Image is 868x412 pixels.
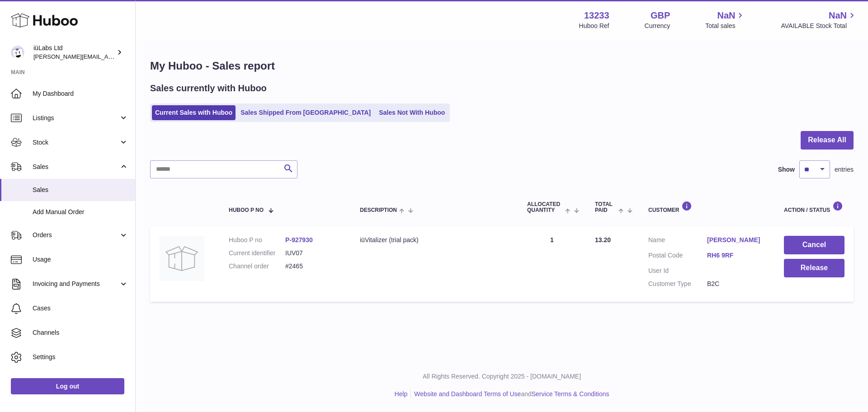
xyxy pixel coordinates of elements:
[11,378,124,394] a: Log out
[285,262,342,271] dd: #2465
[829,9,847,22] span: NaN
[648,201,766,213] div: Customer
[707,236,766,244] a: [PERSON_NAME]
[33,138,119,147] span: Stock
[411,390,609,398] li: and
[648,267,707,275] dt: User Id
[360,207,397,213] span: Description
[801,131,854,150] button: Release All
[532,390,609,398] a: Service Terms & Conditions
[645,22,670,30] div: Currency
[150,59,854,73] h1: My Huboo - Sales report
[152,105,236,120] a: Current Sales with Huboo
[778,165,795,174] label: Show
[584,9,609,22] strong: 13233
[414,390,521,398] a: Website and Dashboard Terms of Use
[33,44,115,61] div: iüLabs Ltd
[33,231,119,239] span: Orders
[707,251,766,260] a: RH6 9RF
[33,304,128,313] span: Cases
[717,9,735,22] span: NaN
[229,207,264,213] span: Huboo P no
[579,22,609,30] div: Huboo Ref
[527,201,563,213] span: ALLOCATED Quantity
[835,165,854,174] span: entries
[237,105,374,120] a: Sales Shipped From [GEOGRAPHIC_DATA]
[150,82,267,94] h2: Sales currently with Huboo
[159,236,204,281] img: no-photo.jpg
[11,46,24,59] img: annunziata@iulabs.co
[648,251,707,262] dt: Postal Code
[33,53,181,60] span: [PERSON_NAME][EMAIL_ADDRESS][DOMAIN_NAME]
[229,262,285,271] dt: Channel order
[33,114,119,122] span: Listings
[229,249,285,257] dt: Current identifier
[648,236,707,247] dt: Name
[33,280,119,288] span: Invoicing and Payments
[648,280,707,288] dt: Customer Type
[229,236,285,244] dt: Huboo P no
[285,236,313,243] a: P-927930
[33,186,128,194] span: Sales
[33,89,128,98] span: My Dashboard
[33,208,128,216] span: Add Manual Order
[781,22,857,30] span: AVAILABLE Stock Total
[285,249,342,257] dd: IUV07
[360,236,509,244] div: iüVitalizer (trial pack)
[651,9,670,22] strong: GBP
[33,328,128,337] span: Channels
[143,372,861,381] p: All Rights Reserved. Copyright 2025 - [DOMAIN_NAME]
[395,390,408,398] a: Help
[33,255,128,264] span: Usage
[376,105,448,120] a: Sales Not With Huboo
[784,236,844,254] button: Cancel
[784,259,844,277] button: Release
[705,22,745,30] span: Total sales
[595,236,611,243] span: 13.20
[705,9,745,30] a: NaN Total sales
[33,163,119,171] span: Sales
[784,201,844,213] div: Action / Status
[595,201,616,213] span: Total paid
[707,280,766,288] dd: B2C
[781,9,857,30] a: NaN AVAILABLE Stock Total
[518,227,586,302] td: 1
[33,353,128,361] span: Settings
